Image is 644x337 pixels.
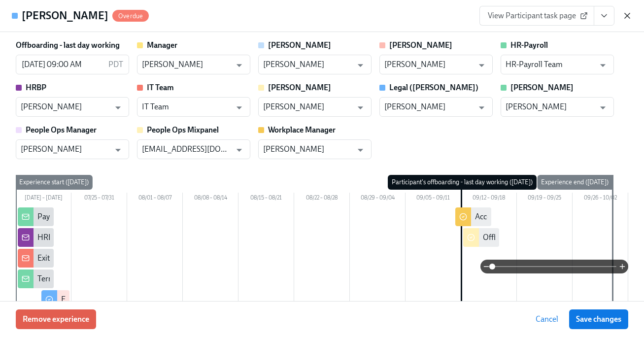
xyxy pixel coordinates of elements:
button: Open [353,100,368,115]
div: 09/26 – 10/02 [573,193,628,205]
strong: [PERSON_NAME] [389,40,452,50]
div: 08/15 – 08/21 [238,193,294,205]
button: Open [110,142,126,158]
button: Open [474,100,489,115]
label: Offboarding - last day working [16,40,120,51]
button: View task page [594,6,614,26]
div: 08/22 – 08/28 [294,193,350,205]
span: Remove experience [23,314,89,324]
span: Cancel [536,314,558,324]
button: Open [110,100,126,115]
div: Exit Notice IT - {{ participant.firstName }} {{ participant.lastName }} [37,253,262,264]
div: Termination Notice - {{ participant.firstName }} {{ participant.lastName }} [37,273,282,284]
span: Overdue [112,12,149,20]
span: Save changes [576,314,621,324]
strong: People Ops Mixpanel [147,125,219,135]
h4: [PERSON_NAME] [22,8,108,23]
button: Open [595,100,610,115]
div: Experience start ([DATE]) [15,175,93,190]
div: 08/29 – 09/04 [350,193,406,205]
strong: Manager [147,40,177,50]
div: [DATE] – [DATE] [16,193,71,205]
strong: [PERSON_NAME] [510,83,574,92]
button: Cancel [529,309,565,329]
div: Experience end ([DATE]) [537,175,612,190]
button: Open [232,142,247,158]
div: 09/12 – 09/18 [461,193,517,205]
div: 08/08 – 08/14 [183,193,238,205]
div: Exit FAQ + Survey (Domestic) [61,294,158,305]
div: Offboarding Tasks - {{ participant.fullName }} [483,232,635,243]
strong: Legal ([PERSON_NAME]) [389,83,478,92]
button: Open [474,58,489,73]
span: View Participant task page [488,11,586,21]
div: HRBP Message Confirmation [37,232,136,243]
strong: HRBP [26,83,46,92]
button: Remove experience [16,309,96,329]
div: Participant's offboarding - last day working ([DATE]) [388,175,537,190]
button: Open [353,142,368,158]
button: Open [595,58,610,73]
div: 08/01 – 08/07 [127,193,183,205]
strong: People Ops Manager [26,125,97,135]
strong: [PERSON_NAME] [268,83,331,92]
strong: Workplace Manager [268,125,336,135]
strong: [PERSON_NAME] [268,40,331,50]
a: View Participant task page [479,6,594,26]
div: Account Deactivation [475,211,546,222]
div: 07/25 – 07/31 [71,193,127,205]
div: 09/05 – 09/11 [406,193,461,205]
button: Open [232,100,247,115]
button: Open [232,58,247,73]
div: Payroll Notice - {{ participant.offboardingVoluntaryInvoluntary }} Resignation - {{ participant.f... [37,211,476,222]
strong: HR-Payroll [510,40,548,50]
div: 09/19 – 09/25 [517,193,573,205]
button: Open [353,58,368,73]
strong: IT Team [147,83,174,92]
p: PDT [108,59,123,70]
button: Save changes [569,309,628,329]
